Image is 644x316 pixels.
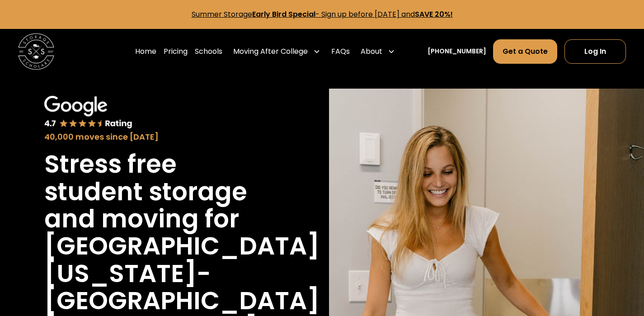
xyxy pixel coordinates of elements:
div: About [361,46,382,57]
strong: SAVE 20%! [415,9,453,19]
img: Google 4.7 star rating [44,96,133,130]
div: Moving After College [230,39,324,64]
a: Home [135,39,156,64]
div: 40,000 moves since [DATE] [44,131,271,143]
a: Pricing [164,39,188,64]
a: Schools [195,39,222,64]
a: Log In [564,39,626,64]
a: Get a Quote [493,39,557,64]
a: Summer StorageEarly Bird Special- Sign up before [DATE] andSAVE 20%! [192,9,453,19]
h1: Stress free student storage and moving for [44,151,271,232]
div: Moving After College [233,46,308,57]
a: FAQs [331,39,350,64]
img: Storage Scholars main logo [18,33,54,70]
strong: Early Bird Special [252,9,315,19]
a: [PHONE_NUMBER] [428,47,486,56]
div: About [357,39,399,64]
